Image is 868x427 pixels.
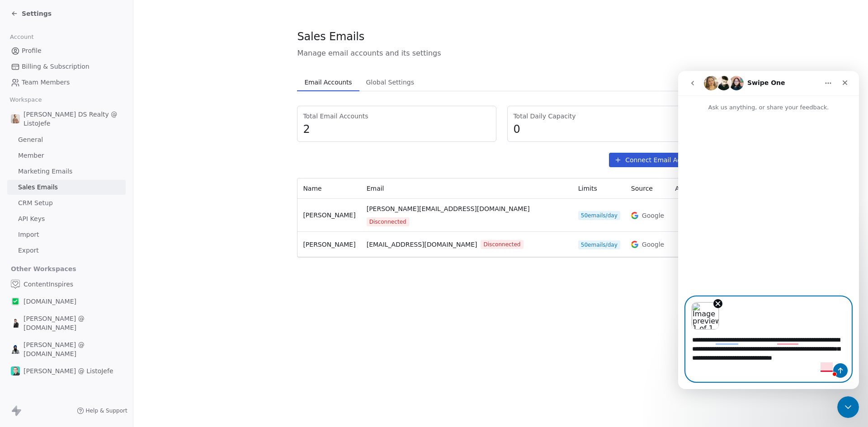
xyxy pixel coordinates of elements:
span: 2 [303,122,491,136]
span: 0 [513,122,698,136]
span: [PERSON_NAME] [303,211,355,219]
span: Billing & Subscription [22,62,90,71]
span: [PERSON_NAME][EMAIL_ADDRESS][DOMAIN_NAME] [367,204,530,214]
span: [PERSON_NAME] [303,241,355,248]
span: Actions [675,185,698,192]
span: Sales Emails [18,183,58,192]
span: Settings [22,9,52,18]
span: Limits [578,185,597,192]
a: Import [7,227,126,242]
iframe: Intercom live chat [837,396,859,418]
img: ContentInspires.com%20Icon.png [11,280,20,289]
span: Google [642,240,664,249]
img: Daniel%20Simpson%20Social%20Media%20Profile%20Picture%201080x1080%20Option%201.png [11,114,20,123]
a: Help & Support [77,407,127,414]
span: Name [303,185,321,192]
span: [EMAIL_ADDRESS][DOMAIN_NAME] [367,240,477,249]
img: Alex%20Farcas%201080x1080.png [11,319,20,328]
a: Team Members [7,75,126,90]
span: API Keys [18,214,45,224]
span: [PERSON_NAME] @ [DOMAIN_NAME] [24,384,122,402]
a: API Keys [7,211,126,226]
span: Account [6,30,38,44]
button: Connect Email Account [609,153,704,167]
span: Other Workspaces [7,262,80,276]
a: CRM Setup [7,196,126,211]
span: [PERSON_NAME] @ [DOMAIN_NAME] [24,314,122,332]
span: Profile [22,46,42,56]
span: Import [18,230,39,239]
span: Member [18,151,44,160]
span: Team Members [22,78,70,87]
span: 50 emails/day [578,211,620,220]
span: Manage email accounts and its settings [297,48,704,59]
iframe: To enrich screen reader interactions, please activate Accessibility in Grammarly extension settings [678,71,859,389]
span: Sales Emails [297,30,364,43]
span: Global Settings [362,76,418,89]
span: Help & Support [86,407,127,414]
span: ContentInspires [24,280,73,289]
span: [PERSON_NAME] @ ListoJefe [24,366,113,375]
span: Workspace [6,93,46,107]
a: Export [7,243,126,258]
a: Sales Emails [7,180,126,195]
span: Email Accounts [301,76,355,89]
img: ListoJefe.com%20icon%201080x1080%20Transparent-bg.png [11,297,20,306]
img: Gopal%20Ranu%20Profile%20Picture%201080x1080.png [11,345,20,354]
img: Enrique-6s-4-LJ.png [11,366,20,375]
span: Email [367,185,384,192]
span: Export [18,246,39,255]
span: [DOMAIN_NAME] [24,297,76,306]
a: General [7,132,126,147]
span: CRM Setup [18,198,53,208]
span: [PERSON_NAME] @ [DOMAIN_NAME] [24,340,122,358]
span: Source [631,185,653,192]
a: Billing & Subscription [7,59,126,74]
span: Total Email Accounts [303,112,491,121]
span: 50 emails/day [578,240,620,249]
a: Member [7,148,126,163]
a: Marketing Emails [7,164,126,179]
span: General [18,135,43,145]
span: Disconnected [367,217,409,226]
span: Google [642,211,664,220]
a: Profile [7,43,126,58]
span: Marketing Emails [18,167,72,176]
span: Disconnected [481,240,523,249]
a: Settings [11,9,52,18]
span: [PERSON_NAME] DS Realty @ ListoJefe [24,110,122,128]
span: Total Daily Capacity [513,112,698,121]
